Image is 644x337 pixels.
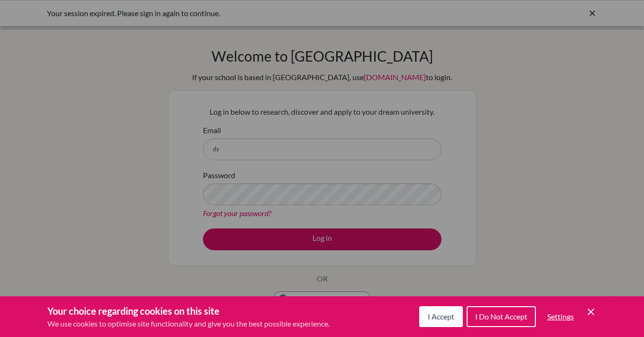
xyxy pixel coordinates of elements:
span: I Accept [428,312,454,321]
h3: Your choice regarding cookies on this site [47,304,330,318]
button: Settings [540,307,581,326]
span: Settings [547,312,574,321]
p: We use cookies to optimise site functionality and give you the best possible experience. [47,318,330,329]
button: I Accept [419,306,463,327]
span: I Do Not Accept [475,312,527,321]
button: I Do Not Accept [467,306,536,327]
button: Save and close [585,306,597,318]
